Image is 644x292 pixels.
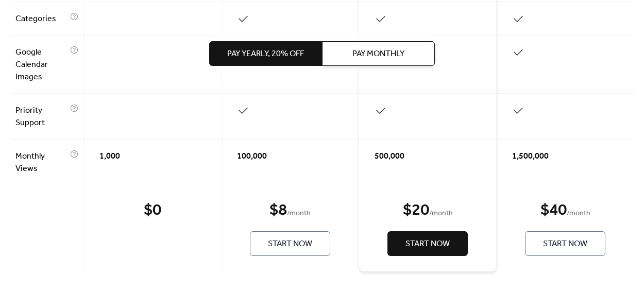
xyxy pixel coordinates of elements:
span: Start Now [268,238,312,250]
button: Start Now [387,231,468,256]
span: 500,000 [375,150,404,163]
button: Start Now [525,231,605,256]
span: Start Now [405,238,450,250]
span: / month [287,208,311,220]
span: / month [429,208,453,220]
div: $ 0 [144,200,161,221]
button: Start Now [250,231,330,256]
button: Pay Yearly, 20% off [209,41,322,66]
span: Monthly Views [15,150,67,175]
div: $ 8 [269,200,287,221]
span: Pay Monthly [352,48,404,60]
span: Google Calendar Images [15,46,67,83]
span: Start Now [543,238,587,250]
span: / month [567,208,590,220]
button: Pay Monthly [322,41,435,66]
span: 1,500,000 [512,150,549,163]
div: $ 20 [403,200,429,221]
span: Priority Support [15,105,67,129]
span: Pay Yearly, 20% off [227,48,304,60]
span: Categories [15,13,67,25]
span: 1,000 [99,150,120,163]
div: $ 40 [540,200,567,221]
span: 100,000 [237,150,267,163]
